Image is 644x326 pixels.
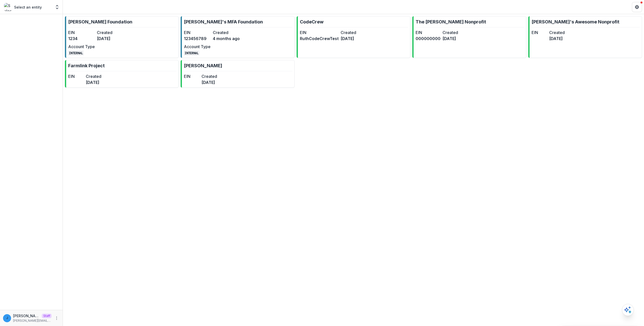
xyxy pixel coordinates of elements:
[13,313,40,318] p: [PERSON_NAME][EMAIL_ADDRESS][DOMAIN_NAME]
[86,73,101,79] dt: Created
[65,16,179,58] a: [PERSON_NAME] FoundationEIN1234Created[DATE]Account TypeINTERNAL
[442,36,467,42] dd: [DATE]
[13,318,52,323] p: [PERSON_NAME][EMAIL_ADDRESS][DOMAIN_NAME]
[184,36,211,42] dd: 123456789
[184,44,211,50] dt: Account Type
[14,5,42,10] p: Select an entity
[549,29,565,36] dt: Created
[442,29,467,36] dt: Created
[213,36,240,42] dd: 4 months ago
[416,29,440,36] dt: EIN
[300,29,339,36] dt: EIN
[54,315,60,321] button: More
[184,29,211,36] dt: EIN
[412,16,526,58] a: The [PERSON_NAME] NonprofitEIN000000000Created[DATE]
[6,316,8,320] div: jonah@trytemelio.com
[181,16,294,58] a: [PERSON_NAME]'s MFA FoundationEIN123456789Created4 months agoAccount TypeINTERNAL
[202,79,217,85] dd: [DATE]
[42,314,52,318] p: Staff
[68,73,84,79] dt: EIN
[184,73,199,79] dt: EIN
[341,36,379,42] dd: [DATE]
[297,16,410,58] a: CodeCrewEINRuthCodeCrewTestCreated[DATE]
[300,36,339,42] dd: RuthCodeCrewTest
[549,36,565,42] dd: [DATE]
[622,304,634,316] button: Open AI Assistant
[532,18,619,25] p: [PERSON_NAME]'s Awesome Nonprofit
[68,36,95,42] dd: 1234
[632,2,642,12] button: Get Help
[341,29,379,36] dt: Created
[184,50,199,56] code: INTERNAL
[86,79,101,85] dd: [DATE]
[416,36,440,42] dd: 000000000
[213,29,240,36] dt: Created
[300,18,324,25] p: CodeCrew
[54,2,61,12] button: Open entity switcher
[68,50,84,56] code: INTERNAL
[68,18,132,25] p: [PERSON_NAME] Foundation
[532,29,547,36] dt: EIN
[97,36,124,42] dd: [DATE]
[184,62,222,69] p: [PERSON_NAME]
[97,29,124,36] dt: Created
[4,3,12,11] img: Select an entity
[68,44,95,50] dt: Account Type
[184,18,263,25] p: [PERSON_NAME]'s MFA Foundation
[181,60,294,88] a: [PERSON_NAME]EINCreated[DATE]
[528,16,642,58] a: [PERSON_NAME]'s Awesome NonprofitEINCreated[DATE]
[68,62,105,69] p: Farmlink Project
[68,29,95,36] dt: EIN
[416,18,486,25] p: The [PERSON_NAME] Nonprofit
[202,73,217,79] dt: Created
[65,60,179,88] a: Farmlink ProjectEINCreated[DATE]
